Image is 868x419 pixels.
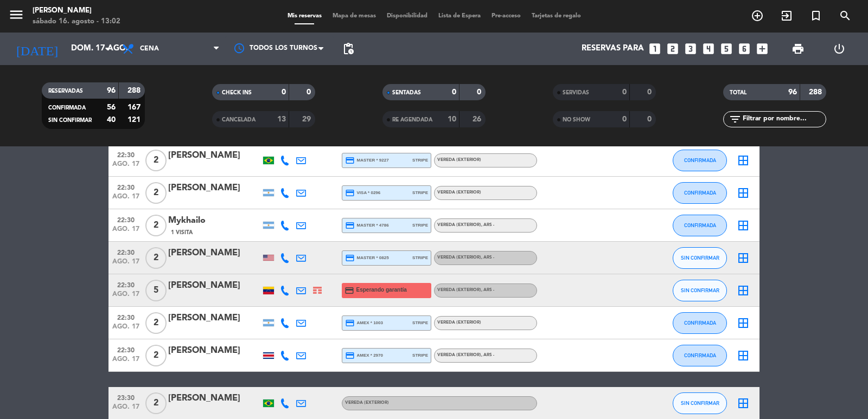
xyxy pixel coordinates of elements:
span: ago. 17 [112,258,139,270]
span: Vereda (EXTERIOR) [345,401,389,405]
i: [DATE] [8,37,66,61]
button: SIN CONFIRMAR [673,392,727,414]
i: exit_to_app [780,9,793,22]
span: Tarjetas de regalo [526,13,586,19]
span: , ARS - [481,223,494,227]
i: looks_6 [737,42,751,56]
input: Filtrar por nombre... [742,113,826,125]
span: CONFIRMADA [684,157,716,163]
strong: 121 [127,116,143,124]
span: ago. 17 [112,160,139,173]
span: Esperando garantía [356,286,407,294]
span: Pre-acceso [486,13,526,19]
strong: 10 [448,115,456,123]
span: print [792,42,805,55]
span: stripe [412,319,428,326]
span: 2 [145,150,167,171]
span: stripe [412,254,428,261]
span: 22:30 [112,246,139,258]
span: stripe [412,222,428,229]
strong: 0 [647,115,654,123]
span: 2 [145,182,167,204]
span: CANCELADA [222,117,256,123]
i: credit_card [345,221,355,230]
span: , ARS - [481,288,494,292]
i: border_all [737,252,750,265]
span: visa * 0296 [345,188,380,198]
span: 22:30 [112,278,139,291]
span: CONFIRMADA [684,222,716,228]
div: [PERSON_NAME] [168,246,260,260]
span: 2 [145,392,167,414]
span: Vereda (EXTERIOR) [437,353,494,357]
span: Cena [140,45,159,53]
i: credit_card [345,351,355,360]
span: CONFIRMADA [684,352,716,358]
span: ago. 17 [112,225,139,238]
strong: 0 [622,88,627,96]
i: credit_card [345,318,355,328]
button: CONFIRMADA [673,345,727,366]
i: border_all [737,397,750,410]
i: add_box [755,42,769,56]
span: 22:30 [112,148,139,160]
div: [PERSON_NAME] [168,279,260,293]
strong: 56 [107,104,116,111]
i: credit_card [345,156,355,165]
span: ago. 17 [112,356,139,368]
i: credit_card [345,188,355,198]
span: Vereda (EXTERIOR) [437,320,481,325]
i: looks_two [666,42,680,56]
strong: 0 [477,88,483,96]
span: Vereda (EXTERIOR) [437,255,494,260]
span: Reservas para [582,44,644,54]
i: border_all [737,186,750,199]
div: [PERSON_NAME] [168,344,260,358]
div: [PERSON_NAME] [168,149,260,163]
strong: 0 [452,88,456,96]
strong: 288 [127,87,143,94]
strong: 0 [307,88,313,96]
strong: 13 [277,115,286,123]
span: Lista de Espera [433,13,486,19]
i: looks_one [648,42,662,56]
span: SIN CONFIRMAR [48,118,92,123]
div: [PERSON_NAME] [168,181,260,195]
i: credit_card [345,253,355,263]
button: SIN CONFIRMAR [673,280,727,301]
span: CONFIRMADA [48,105,86,111]
i: border_all [737,219,750,232]
span: 5 [145,280,167,301]
span: stripe [412,352,428,359]
span: 22:30 [112,311,139,323]
strong: 26 [473,115,483,123]
span: Vereda (EXTERIOR) [437,190,481,195]
span: master * 0825 [345,253,389,263]
strong: 40 [107,116,116,124]
span: , ARS - [481,353,494,357]
span: 23:30 [112,391,139,403]
span: amex * 1003 [345,318,383,328]
span: , ARS - [481,255,494,260]
i: border_all [737,284,750,297]
i: border_all [737,154,750,167]
button: SIN CONFIRMAR [673,247,727,269]
strong: 29 [302,115,313,123]
div: [PERSON_NAME] [33,5,120,16]
i: looks_3 [684,42,698,56]
div: [PERSON_NAME] [168,311,260,325]
span: CHECK INS [222,90,252,95]
span: amex * 2970 [345,351,383,360]
i: arrow_drop_down [101,42,114,55]
span: 22:30 [112,181,139,193]
strong: 0 [647,88,654,96]
strong: 96 [788,88,797,96]
button: CONFIRMADA [673,312,727,334]
span: stripe [412,157,428,164]
span: master * 4786 [345,221,389,230]
strong: 288 [809,88,824,96]
span: RESERVADAS [48,88,83,94]
i: add_circle_outline [751,9,764,22]
span: CONFIRMADA [684,320,716,326]
span: SIN CONFIRMAR [681,287,719,293]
